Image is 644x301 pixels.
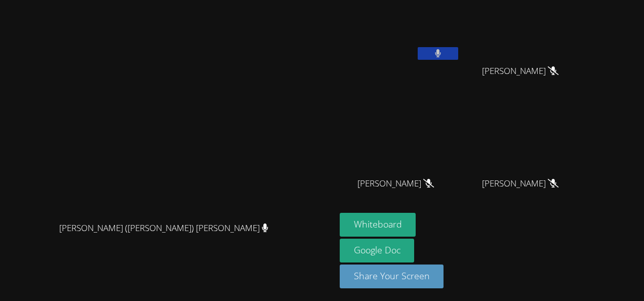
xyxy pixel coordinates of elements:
span: [PERSON_NAME] [482,64,558,79]
a: Google Doc [340,239,415,262]
button: Whiteboard [340,213,416,237]
span: [PERSON_NAME] [357,176,434,191]
span: [PERSON_NAME] [482,176,558,191]
button: Share Your Screen [340,265,444,288]
span: [PERSON_NAME] ([PERSON_NAME]) [PERSON_NAME] [59,221,268,236]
